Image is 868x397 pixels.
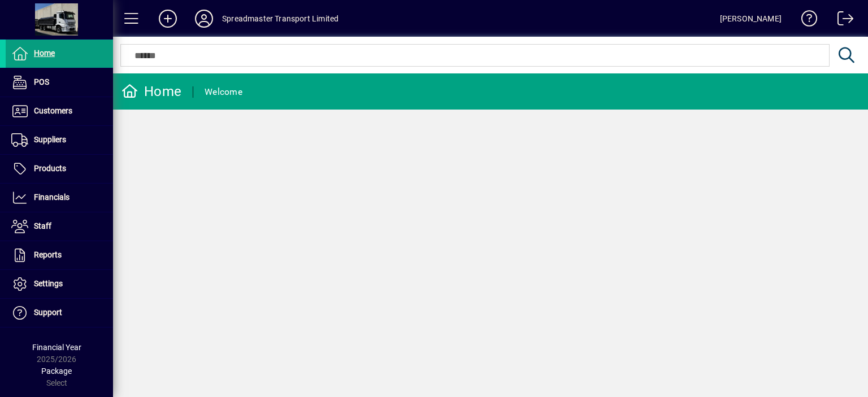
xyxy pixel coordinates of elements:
a: POS [6,68,113,97]
a: Customers [6,97,113,125]
button: Profile [186,8,222,29]
div: Welcome [205,83,242,101]
a: Products [6,155,113,183]
span: Package [41,367,72,376]
span: Suppliers [34,135,66,144]
span: Reports [34,250,62,259]
a: Logout [829,2,854,39]
span: Products [34,164,66,173]
div: Spreadmaster Transport Limited [222,10,338,28]
span: Customers [34,106,72,115]
button: Add [150,8,186,29]
a: Support [6,299,113,327]
span: Financials [34,193,70,202]
span: Financial Year [32,343,81,352]
a: Settings [6,270,113,298]
span: Support [34,308,62,317]
a: Knowledge Base [793,2,818,39]
span: Settings [34,279,63,288]
a: Staff [6,212,113,241]
a: Financials [6,184,113,212]
div: Home [121,82,181,101]
span: POS [34,77,49,86]
a: Suppliers [6,126,113,154]
a: Reports [6,241,113,269]
div: [PERSON_NAME] [720,10,782,28]
span: Staff [34,221,51,230]
span: Home [34,49,55,58]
